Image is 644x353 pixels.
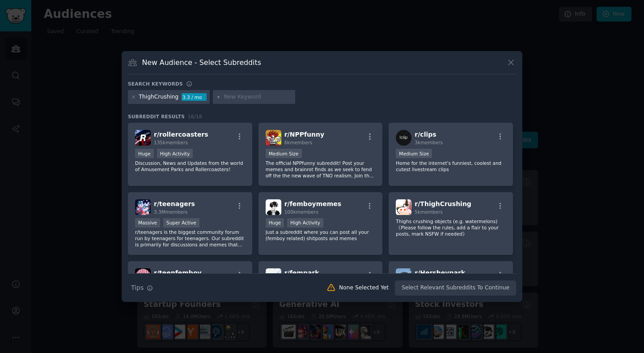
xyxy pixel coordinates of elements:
[154,269,202,276] span: r/ teenfemboy
[396,218,506,237] p: Thighs crushing objects (e.g. watermelons) 《Please follow the rules, add a flair to your posts, m...
[396,199,411,215] img: ThighCrushing
[154,200,195,207] span: r/ teenagers
[135,149,154,158] div: Huge
[188,114,202,119] span: 16 / 18
[284,131,324,138] span: r/ NPPfunny
[163,218,199,228] div: Super Active
[266,149,302,158] div: Medium Size
[266,229,376,241] p: Just a subreddit where you can post all your (femboy related) shitposts and memes
[139,93,179,101] div: ThighCrushing
[284,209,318,215] span: 100k members
[415,140,443,145] span: 3k members
[142,58,261,67] h3: New Audience - Select Subreddits
[396,130,411,146] img: clips
[128,81,183,87] h3: Search keywords
[135,199,151,215] img: teenagers
[266,199,281,215] img: femboymemes
[135,229,245,248] p: r/teenagers is the biggest community forum run by teenagers for teenagers. Our subreddit is prima...
[266,160,376,179] p: The official NPPfunny subreddit! Post your memes and brainrot finds as we seek to fend off the th...
[266,130,281,146] img: NPPfunny
[135,160,245,172] p: Discussion, News and Updates from the world of Amusement Parks and Rollercoasters!
[396,160,506,172] p: Home for the internet's funniest, coolest and cutest livestream clips
[284,140,313,145] span: 6k members
[157,149,193,158] div: High Activity
[339,284,389,292] div: None Selected Yet
[128,113,185,120] span: Subreddit Results
[131,283,144,293] span: Tips
[182,93,207,101] div: 3.3 / mo
[287,218,323,228] div: High Activity
[396,268,411,284] img: Hersheypark
[135,268,151,284] img: teenfemboy
[154,131,208,138] span: r/ rollercoasters
[415,200,471,207] span: r/ ThighCrushing
[135,218,160,228] div: Massive
[266,218,284,228] div: Huge
[154,140,188,145] span: 135k members
[415,131,436,138] span: r/ clips
[224,93,292,101] input: New Keyword
[396,149,432,158] div: Medium Size
[154,209,188,215] span: 3.3M members
[284,269,319,276] span: r/ fempark
[266,268,281,284] img: fempark
[284,200,341,207] span: r/ femboymemes
[128,280,156,296] button: Tips
[415,209,443,215] span: 5k members
[135,130,151,146] img: rollercoasters
[415,269,465,276] span: r/ Hersheypark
